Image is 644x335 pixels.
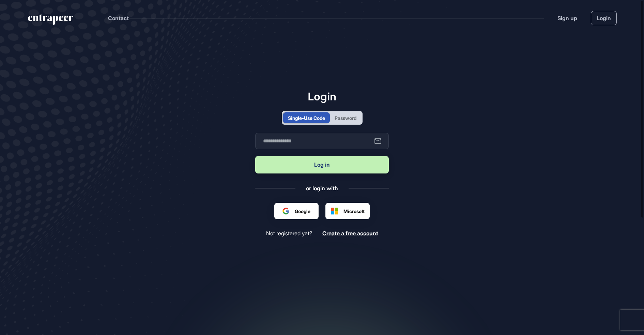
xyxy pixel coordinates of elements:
[557,14,577,22] a: Sign up
[255,156,389,173] button: Log in
[591,11,617,25] a: Login
[306,184,338,192] div: or login with
[108,14,129,23] button: Contact
[255,90,389,103] h1: Login
[266,230,312,237] span: Not registered yet?
[288,114,325,122] div: Single-Use Code
[322,230,378,237] a: Create a free account
[343,208,365,215] span: Microsoft
[27,14,74,27] a: entrapeer-logo
[335,114,356,122] div: Password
